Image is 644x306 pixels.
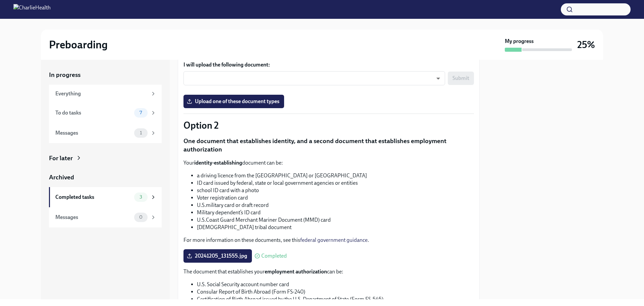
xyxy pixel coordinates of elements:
[55,109,131,117] div: To do tasks
[197,179,474,187] li: ID card issued by federal, state or local government agencies or entities
[577,39,595,51] h3: 25%
[55,90,148,97] div: Everything
[197,281,474,288] li: U.S. Social Security account number card
[188,253,247,259] span: 20241205_131555.jpg
[183,95,284,108] label: Upload one of these document types
[183,249,252,263] label: 20241205_131555.jpg
[197,216,474,224] li: U.S.Coast Guard Merchant Mariner Document (MMD) card
[183,236,474,244] p: For more information on these documents, see this .
[197,224,474,231] li: [DEMOGRAPHIC_DATA] tribal document
[136,130,146,135] span: 1
[136,110,146,115] span: 7
[197,187,474,194] li: school ID card with a photo
[183,119,474,131] p: Option 2
[49,187,162,207] a: Completed tasks3
[183,61,474,69] label: I will upload the following document:
[197,202,474,209] li: U.S.military card or draft record
[505,38,534,45] strong: My progress
[194,160,242,166] strong: identity-establishing
[300,237,368,243] a: federal government guidance
[261,253,287,259] span: Completed
[49,71,162,79] a: In progress
[49,38,108,51] h2: Preboarding
[55,214,131,221] div: Messages
[136,194,146,200] span: 3
[49,154,73,163] div: For later
[55,129,131,137] div: Messages
[49,123,162,143] a: Messages1
[183,137,474,154] p: One document that establishes identity, and a second document that establishes employment authori...
[197,209,474,216] li: Military dependent’s ID card
[49,154,162,163] a: For later
[265,268,327,275] strong: employment authorization
[13,4,51,15] img: CharlieHealth
[183,71,445,85] div: ​
[197,296,474,303] li: Certification of Birth Abroad issued by the U.S. Department of State (Form FS-545)
[135,215,147,220] span: 0
[183,159,474,167] p: Your document can be:
[49,207,162,227] a: Messages0
[197,194,474,202] li: Voter registration card
[49,85,162,103] a: Everything
[183,268,474,275] p: The document that establishes your can be:
[49,103,162,123] a: To do tasks7
[197,172,474,179] li: a driving licence from the [GEOGRAPHIC_DATA] or [GEOGRAPHIC_DATA]
[197,288,474,296] li: Consular Report of Birth Abroad (Form FS-240)
[49,173,162,182] a: Archived
[55,193,131,201] div: Completed tasks
[188,98,279,105] span: Upload one of these document types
